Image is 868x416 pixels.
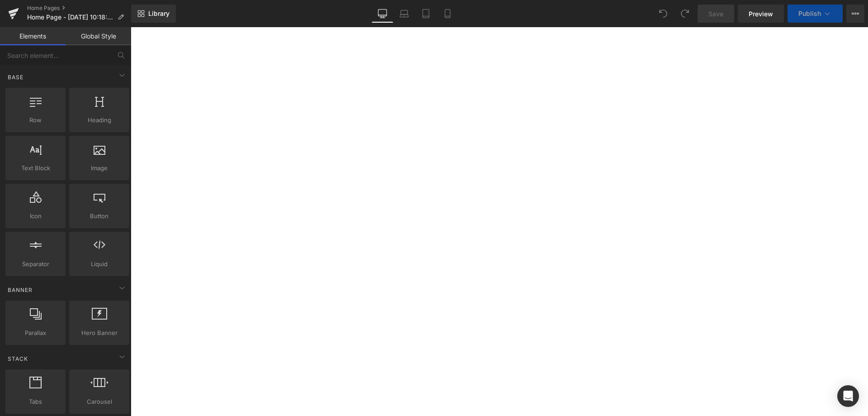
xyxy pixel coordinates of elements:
span: Separator [8,259,63,269]
a: Preview [738,5,784,23]
span: Library [148,10,170,18]
a: Mobile [437,5,458,23]
span: Tabs [8,397,63,406]
a: New Library [131,5,176,23]
a: Tablet [415,5,437,23]
span: Liquid [72,259,127,269]
span: Banner [7,286,33,294]
div: Open Intercom Messenger [837,385,859,407]
span: Text Block [8,163,63,173]
button: Redo [676,5,694,23]
a: Laptop [393,5,415,23]
span: Preview [749,9,773,19]
span: Button [72,211,127,221]
span: Icon [8,211,63,221]
button: Publish [788,5,843,23]
button: Undo [654,5,672,23]
span: Parallax [8,328,63,338]
span: Home Page - [DATE] 10:18:26 [27,14,114,21]
span: Image [72,163,127,173]
span: Publish [798,10,821,17]
span: Base [7,73,24,81]
span: Carousel [72,397,127,406]
a: Desktop [372,5,393,23]
button: More [846,5,864,23]
span: Row [8,115,63,125]
a: Global Style [66,27,131,45]
a: Home Pages [27,5,131,12]
span: Heading [72,115,127,125]
span: Stack [7,354,29,363]
span: Hero Banner [72,328,127,338]
span: Save [708,9,723,19]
